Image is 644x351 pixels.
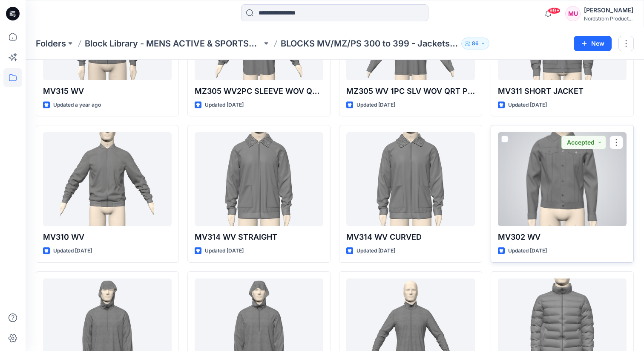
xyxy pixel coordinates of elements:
[36,38,66,49] a: Folders
[281,38,458,49] p: BLOCKS MV/MZ/PS 300 to 399 - Jackets, Sportcoats, Outerwear, [PERSON_NAME] Tops
[548,7,561,14] span: 99+
[205,101,244,110] p: Updated [DATE]
[574,36,612,51] button: New
[565,6,581,21] div: MU
[356,247,395,255] p: Updated [DATE]
[584,15,633,22] div: Nordstrom Product...
[472,39,479,48] p: 86
[346,85,475,97] p: MZ305 WV 1PC SLV WOV QRT PULL ON HD JKT
[85,38,262,49] a: Block Library - MENS ACTIVE & SPORTSWEAR
[53,101,101,110] p: Updated a year ago
[43,132,172,226] a: MV310 WV
[498,85,627,97] p: MV311 SHORT JACKET
[461,38,489,49] button: 86
[195,85,323,97] p: MZ305 WV2PC SLEEVE WOV QRT PULL ON HD JKT
[584,5,633,15] div: [PERSON_NAME]
[498,132,627,226] a: MV302 WV
[195,132,323,226] a: MV314 WV STRAIGHT
[205,247,244,255] p: Updated [DATE]
[346,231,475,243] p: MV314 WV CURVED
[346,132,475,226] a: MV314 WV CURVED
[53,247,92,255] p: Updated [DATE]
[356,101,395,110] p: Updated [DATE]
[43,85,172,97] p: MV315 WV
[43,231,172,243] p: MV310 WV
[498,231,627,243] p: MV302 WV
[508,101,547,110] p: Updated [DATE]
[508,247,547,255] p: Updated [DATE]
[195,231,323,243] p: MV314 WV STRAIGHT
